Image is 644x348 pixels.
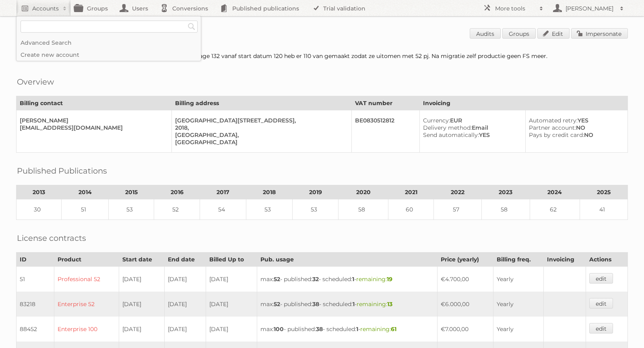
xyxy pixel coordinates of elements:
[530,199,580,220] td: 62
[433,199,481,220] td: 57
[589,273,613,284] a: edit
[530,185,580,199] th: 2024
[20,124,165,131] div: [EMAIL_ADDRESS][DOMAIN_NAME]
[563,4,616,12] h2: [PERSON_NAME]
[529,117,621,124] div: YES
[493,317,544,342] td: Yearly
[164,292,206,317] td: [DATE]
[200,185,246,199] th: 2017
[16,52,628,60] div: e-Publisher Professional 1 yr - 52 editions p.y. [DATE] a 4700 Ed usage 132 vanaf start datum 120...
[438,292,493,317] td: €6.000,00
[502,28,536,39] a: Groups
[175,131,345,139] div: [GEOGRAPHIC_DATA],
[119,267,164,292] td: [DATE]
[339,185,388,199] th: 2020
[17,185,62,199] th: 2013
[529,131,621,139] div: NO
[206,317,257,342] td: [DATE]
[17,37,201,49] a: Advanced Search
[17,253,54,267] th: ID
[352,110,420,153] td: BE0830512812
[586,253,628,267] th: Actions
[20,117,165,124] div: [PERSON_NAME]
[339,199,388,220] td: 58
[119,317,164,342] td: [DATE]
[257,317,438,342] td: max: - published: - scheduled: -
[433,185,481,199] th: 2022
[17,165,107,177] h2: Published Publications
[360,325,396,333] span: remaining:
[54,292,119,317] td: Enterprise 52
[246,185,293,199] th: 2018
[391,325,396,333] strong: 61
[470,28,501,39] a: Audits
[482,199,530,220] td: 58
[482,185,530,199] th: 2023
[17,49,201,61] a: Create new account
[154,199,200,220] td: 52
[438,317,493,342] td: €7.000,00
[493,253,544,267] th: Billing freq.
[438,253,493,267] th: Price (yearly)
[529,124,576,131] span: Partner account:
[356,325,358,333] strong: 1
[423,131,519,139] div: YES
[119,292,164,317] td: [DATE]
[312,275,319,283] strong: 32
[529,131,584,139] span: Pays by credit card:
[62,199,109,220] td: 51
[257,267,438,292] td: max: - published: - scheduled: -
[580,185,627,199] th: 2025
[589,298,613,309] a: edit
[175,139,345,146] div: [GEOGRAPHIC_DATA]
[119,253,164,267] th: Start date
[438,267,493,292] td: €4.700,00
[16,28,628,40] h1: Account 51: [PERSON_NAME] België BV
[17,199,62,220] td: 30
[17,267,54,292] td: 51
[423,131,479,139] span: Send automatically:
[571,28,628,39] a: Impersonate
[529,124,621,131] div: NO
[529,117,578,124] span: Automated retry:
[493,267,544,292] td: Yearly
[109,185,154,199] th: 2015
[493,292,544,317] td: Yearly
[206,292,257,317] td: [DATE]
[17,292,54,317] td: 83218
[589,323,613,333] a: edit
[388,185,433,199] th: 2021
[186,21,198,33] input: Search
[17,76,54,88] h2: Overview
[353,300,355,308] strong: 1
[32,4,59,12] h2: Accounts
[200,199,246,220] td: 54
[537,28,570,39] a: Edit
[175,124,345,131] div: 2018,
[387,300,392,308] strong: 13
[206,267,257,292] td: [DATE]
[17,232,86,244] h2: License contracts
[274,275,280,283] strong: 52
[388,199,433,220] td: 60
[423,124,519,131] div: Email
[109,199,154,220] td: 53
[54,253,119,267] th: Product
[544,253,586,267] th: Invoicing
[257,292,438,317] td: max: - published: - scheduled: -
[292,199,339,220] td: 53
[420,96,628,110] th: Invoicing
[352,275,354,283] strong: 1
[274,300,280,308] strong: 52
[387,275,392,283] strong: 19
[17,317,54,342] td: 88452
[154,185,200,199] th: 2016
[164,317,206,342] td: [DATE]
[312,300,319,308] strong: 38
[62,185,109,199] th: 2014
[352,96,420,110] th: VAT number
[292,185,339,199] th: 2019
[423,117,519,124] div: EUR
[175,117,345,124] div: [GEOGRAPHIC_DATA][STREET_ADDRESS],
[172,96,352,110] th: Billing address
